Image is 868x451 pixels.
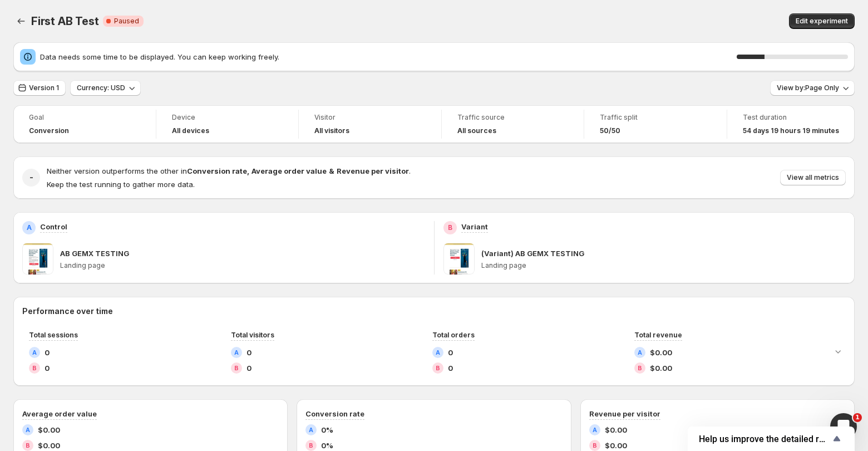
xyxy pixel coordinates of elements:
[309,442,313,449] h2: B
[457,112,569,136] a: Traffic sourceAll sources
[231,331,274,339] span: Total visitors
[13,13,29,29] button: Back
[743,112,839,136] a: Test duration54 days 19 hours 19 minutes
[443,243,475,274] img: (Variant) AB GEMX TESTING
[481,248,584,259] p: (Variant) AB GEMX TESTING
[436,365,440,371] h2: B
[60,248,129,259] p: AB GEMX TESTING
[47,166,411,175] span: Neither version outperforms the other in .
[314,112,426,136] a: VisitorAll visitors
[743,126,839,135] span: 54 days 19 hours 19 minutes
[461,221,488,232] p: Variant
[47,180,195,189] span: Keep the test running to gather more data.
[830,413,857,440] iframe: Intercom live chat
[246,362,251,374] span: 0
[600,112,711,136] a: Traffic split50/50
[31,14,98,28] span: First AB Test
[743,113,839,122] span: Test duration
[234,349,239,356] h2: A
[246,347,251,358] span: 0
[650,347,672,358] span: $0.00
[70,80,141,96] button: Currency: USD
[114,17,139,26] span: Paused
[634,331,682,339] span: Total revenue
[22,243,53,274] img: AB GEMX TESTING
[172,126,209,135] h4: All devices
[830,344,846,359] button: Expand chart
[40,51,737,62] span: Data needs some time to be displayed. You can keep working freely.
[60,261,425,270] p: Landing page
[853,413,862,422] span: 1
[305,408,364,419] h3: Conversion rate
[337,166,409,175] strong: Revenue per visitor
[38,424,60,435] span: $0.00
[789,13,855,29] button: Edit experiment
[172,112,283,136] a: DeviceAll devices
[77,84,125,92] span: Currency: USD
[22,408,97,419] h3: Average order value
[32,349,37,356] h2: A
[26,442,30,449] h2: B
[481,261,846,270] p: Landing page
[29,113,140,122] span: Goal
[448,223,452,232] h2: B
[329,166,334,175] strong: &
[605,424,627,435] span: $0.00
[780,170,846,185] button: View all metrics
[26,427,30,433] h2: A
[45,347,50,358] span: 0
[321,440,333,451] span: 0%
[796,17,848,26] span: Edit experiment
[22,306,846,317] h2: Performance over time
[777,84,839,92] span: View by: Page Only
[29,331,78,339] span: Total sessions
[699,432,844,445] button: Show survey - Help us improve the detailed report for A/B campaigns
[29,126,69,135] span: Conversion
[314,113,426,122] span: Visitor
[38,440,60,451] span: $0.00
[247,166,249,175] strong: ,
[172,113,283,122] span: Device
[593,442,597,449] h2: B
[457,126,496,135] h4: All sources
[234,365,239,371] h2: B
[650,362,672,374] span: $0.00
[13,80,66,96] button: Version 1
[699,434,830,444] span: Help us improve the detailed report for A/B campaigns
[29,84,59,92] span: Version 1
[309,427,313,433] h2: A
[436,349,440,356] h2: A
[448,347,453,358] span: 0
[787,173,839,182] span: View all metrics
[457,113,569,122] span: Traffic source
[448,362,453,374] span: 0
[589,408,660,419] h3: Revenue per visitor
[600,126,620,135] span: 50/50
[605,440,627,451] span: $0.00
[32,365,37,371] h2: B
[638,349,642,356] h2: A
[770,80,855,96] button: View by:Page Only
[600,113,711,122] span: Traffic split
[29,112,140,136] a: GoalConversion
[593,427,597,433] h2: A
[432,331,475,339] span: Total orders
[187,166,247,175] strong: Conversion rate
[321,424,333,435] span: 0%
[29,172,33,183] h2: -
[638,365,642,371] h2: B
[251,166,327,175] strong: Average order value
[314,126,349,135] h4: All visitors
[27,223,32,232] h2: A
[40,221,67,232] p: Control
[45,362,50,374] span: 0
